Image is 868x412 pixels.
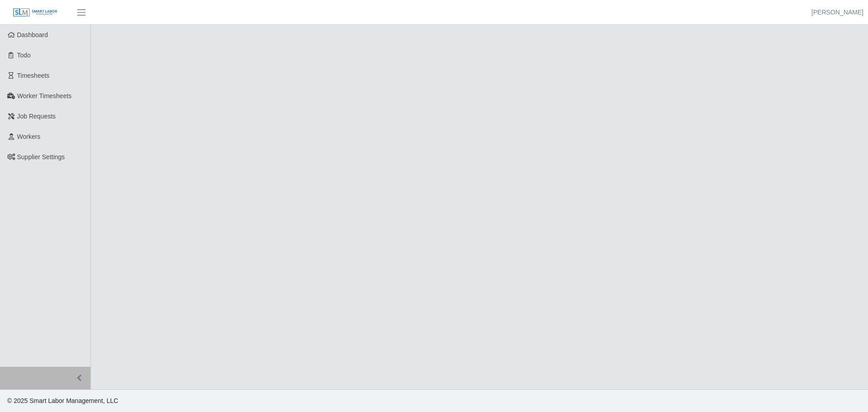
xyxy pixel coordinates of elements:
[17,92,71,99] span: Worker Timesheets
[811,8,863,17] a: [PERSON_NAME]
[17,31,48,38] span: Dashboard
[17,72,50,79] span: Timesheets
[7,397,118,404] span: © 2025 Smart Labor Management, LLC
[17,153,65,161] span: Supplier Settings
[13,8,58,18] img: SLM Logo
[17,133,41,140] span: Workers
[17,113,56,120] span: Job Requests
[17,52,31,59] span: Todo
